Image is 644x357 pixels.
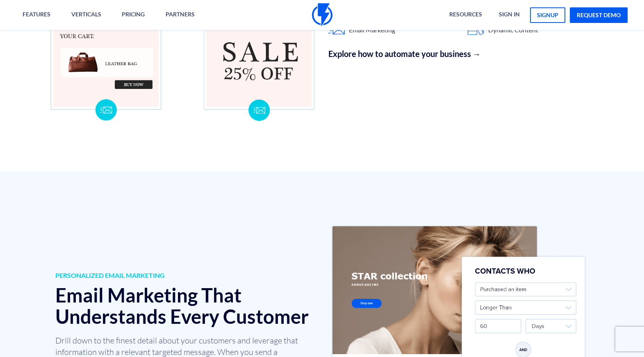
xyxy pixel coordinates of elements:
[570,7,628,23] a: request demo
[488,25,538,35] span: Dynamic Content
[530,7,565,23] a: signup
[55,284,316,327] h2: Email Marketing That Understands Every Customer
[349,25,395,35] span: Email Marketing
[328,48,595,60] a: Explore how to automate your business →
[55,271,316,280] span: PERSONALIZED EMAIL MARKETING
